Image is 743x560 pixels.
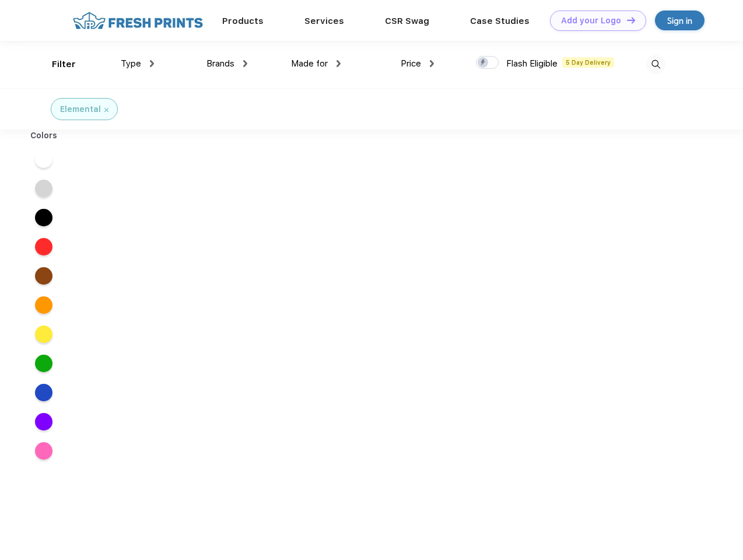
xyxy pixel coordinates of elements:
[430,60,434,67] img: dropdown.png
[104,108,108,112] img: filter_cancel.svg
[60,103,101,116] div: Elemental
[655,10,705,30] a: Sign in
[337,60,341,67] img: dropdown.png
[206,58,234,69] span: Brands
[385,16,429,26] a: CSR Swag
[52,58,76,71] div: Filter
[627,17,635,23] img: DT
[561,16,621,26] div: Add your Logo
[401,58,421,69] span: Price
[291,58,328,69] span: Made for
[304,16,344,26] a: Services
[667,14,692,27] div: Sign in
[22,129,66,142] div: Colors
[150,60,154,67] img: dropdown.png
[243,60,247,67] img: dropdown.png
[121,58,141,69] span: Type
[69,10,206,31] img: fo%20logo%202.webp
[646,55,665,74] img: desktop_search.svg
[222,16,264,26] a: Products
[506,58,558,69] span: Flash Eligible
[562,57,614,68] span: 5 Day Delivery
